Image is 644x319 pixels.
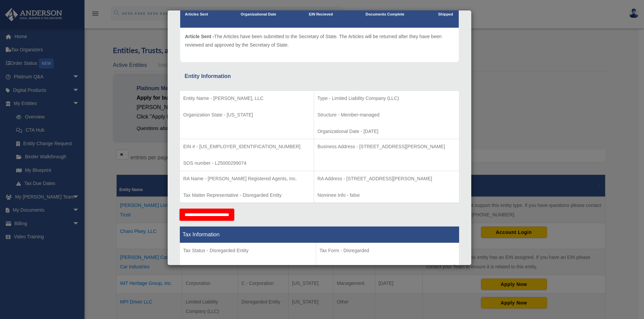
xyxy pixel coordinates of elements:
p: Nominee Info - false [317,191,456,200]
td: Tax Period Type - Calendar Year [180,243,316,293]
p: Articles Sent [185,11,208,18]
p: Documents Complete [365,11,404,18]
p: Organizational Date [241,11,276,18]
p: EIN Recieved [309,11,333,18]
p: Tax Matter Representative - Disregarded Entity [183,191,310,200]
p: Tax Form - Disregarded [319,246,456,255]
p: Type - Limited Liability Company (LLC) [317,94,456,103]
p: Business Address - [STREET_ADDRESS][PERSON_NAME] [317,142,456,151]
p: Organizational Date - [DATE] [317,127,456,136]
th: Tax Information [180,227,459,243]
p: Structure - Member-managed [317,111,456,119]
p: RA Name - [PERSON_NAME] Registered Agents, Inc. [183,175,310,183]
p: Organization State - [US_STATE] [183,111,310,119]
p: Shipped [437,11,454,18]
p: Year End Month - Calendar Year [183,263,312,271]
p: Entity Name - [PERSON_NAME], LLC [183,94,310,103]
p: Federal Return Due Date - [DATE] [319,263,456,271]
p: The Articles have been submitted to the Secretary of State. The Articles will be returned after t... [185,32,454,49]
p: SOS number - L25000299074 [183,159,310,167]
p: EIN # - [US_EMPLOYER_IDENTIFICATION_NUMBER] [183,142,310,151]
p: RA Address - [STREET_ADDRESS][PERSON_NAME] [317,175,456,183]
span: Article Sent - [185,34,214,39]
div: Entity Information [185,72,454,81]
p: Tax Status - Disregarded Entity [183,246,312,255]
